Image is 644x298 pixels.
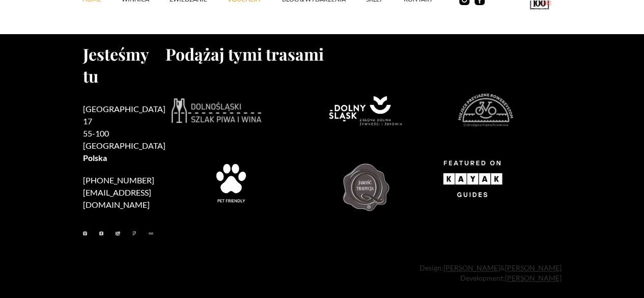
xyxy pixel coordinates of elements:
[505,263,562,272] a: [PERSON_NAME]
[83,263,562,283] div: Design: & Development:
[83,43,165,87] h2: Jesteśmy tu
[83,103,165,164] h2: [GEOGRAPHIC_DATA] 17 55-100 [GEOGRAPHIC_DATA]
[505,274,562,282] a: [PERSON_NAME]
[83,187,151,209] a: [EMAIL_ADDRESS][DOMAIN_NAME]
[165,43,562,65] h2: Podążaj tymi trasami
[443,263,500,272] a: [PERSON_NAME]
[83,153,107,162] strong: Polska
[83,175,154,185] a: [PHONE_NUMBER]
